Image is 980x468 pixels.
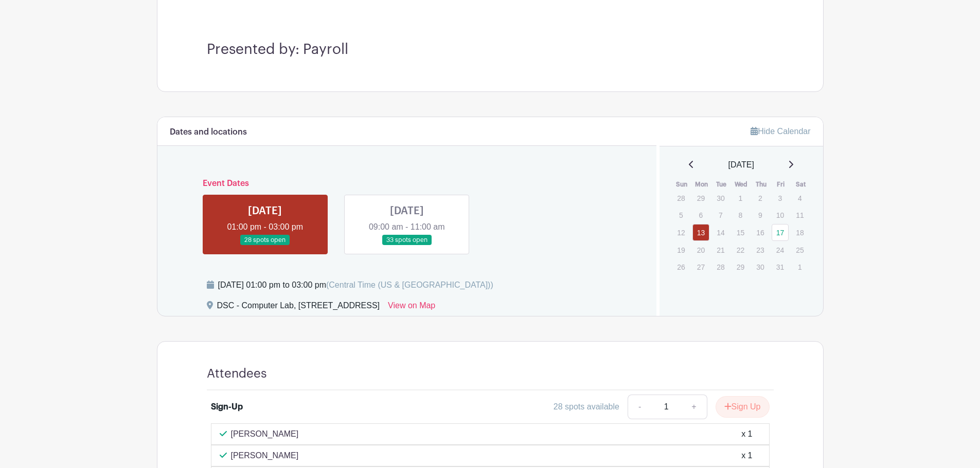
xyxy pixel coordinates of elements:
[681,395,707,419] a: +
[791,207,808,223] p: 11
[752,259,769,275] p: 30
[752,224,769,240] p: 16
[772,259,789,275] p: 31
[751,179,771,190] th: Thu
[791,224,808,240] p: 18
[791,242,808,258] p: 25
[672,242,689,258] p: 19
[751,127,810,136] a: Hide Calendar
[711,179,732,190] th: Tue
[712,224,729,240] p: 14
[712,259,729,275] p: 28
[326,280,493,289] span: (Central Time (US & [GEOGRAPHIC_DATA]))
[712,242,729,258] p: 21
[692,207,709,223] p: 6
[732,242,749,258] p: 22
[231,450,299,462] p: [PERSON_NAME]
[791,259,808,275] p: 1
[628,395,651,419] a: -
[692,190,709,206] p: 29
[771,179,791,190] th: Fri
[672,207,689,223] p: 5
[672,224,689,240] p: 12
[732,179,752,190] th: Wed
[732,190,749,206] p: 1
[772,207,789,223] p: 10
[672,190,689,206] p: 28
[752,190,769,206] p: 2
[712,207,729,223] p: 7
[791,190,808,206] p: 4
[170,127,247,137] h6: Dates and locations
[672,179,692,190] th: Sun
[772,190,789,206] p: 3
[207,41,774,59] h3: Presented by: Payroll
[692,179,712,190] th: Mon
[752,242,769,258] p: 23
[728,159,754,171] span: [DATE]
[217,299,380,316] div: DSC - Computer Lab, [STREET_ADDRESS]
[218,279,493,291] div: [DATE] 01:00 pm to 03:00 pm
[741,428,752,440] div: x 1
[772,224,789,241] a: 17
[692,259,709,275] p: 27
[194,179,620,189] h6: Event Dates
[732,259,749,275] p: 29
[772,242,789,258] p: 24
[791,179,811,190] th: Sat
[752,207,769,223] p: 9
[672,259,689,275] p: 26
[741,450,752,462] div: x 1
[712,190,729,206] p: 30
[211,401,243,413] div: Sign-Up
[388,299,435,316] a: View on Map
[207,366,267,381] h4: Attendees
[554,401,619,413] div: 28 spots available
[231,428,299,440] p: [PERSON_NAME]
[692,224,709,241] a: 13
[732,224,749,240] p: 15
[692,242,709,258] p: 20
[732,207,749,223] p: 8
[716,396,770,418] button: Sign Up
